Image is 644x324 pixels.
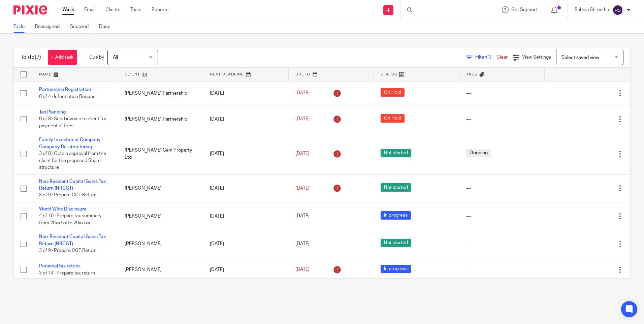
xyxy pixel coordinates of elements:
[612,5,623,15] img: svg%3E
[203,202,289,230] td: [DATE]
[118,230,203,258] td: [PERSON_NAME]
[21,54,41,61] h1: To do
[39,264,80,268] a: Personal tax return
[99,20,116,33] a: Done
[575,6,609,13] p: Rabina Shrestha
[466,185,538,192] div: ---
[203,174,289,202] td: [DATE]
[39,117,106,129] span: 0 of 8 · Send invoice to client for payment of fees
[89,54,104,61] p: Due by
[381,265,411,273] span: In progress
[475,55,496,60] span: Filter
[203,258,289,282] td: [DATE]
[118,81,203,105] td: [PERSON_NAME] Partnership
[466,213,538,220] div: ---
[203,230,289,258] td: [DATE]
[35,20,65,33] a: Reassigned
[466,149,491,157] span: Ongoing
[39,248,97,253] span: 3 of 9 · Prepare CGT Return
[39,151,106,170] span: 3 of 8 · Obtain approval from the client for the proposed Share structure
[381,239,411,247] span: Not started
[118,105,203,133] td: [PERSON_NAME] Partnership
[295,151,310,156] span: [DATE]
[295,91,310,96] span: [DATE]
[39,110,66,115] a: Tax Planning
[295,117,310,121] span: [DATE]
[381,114,405,123] span: On Hold
[486,55,491,60] span: (1)
[295,186,310,191] span: [DATE]
[62,6,74,13] a: Work
[13,5,47,14] img: Pixie
[39,179,106,191] a: Non-Resident Capital Gains Tax Return (NRCGT)
[130,6,141,13] a: Team
[152,6,168,13] a: Reports
[295,267,310,272] span: [DATE]
[39,207,87,212] a: World Wide Disclosure
[48,50,77,65] a: + Add task
[39,271,95,276] span: 3 of 14 · Prepare tax return
[511,7,537,12] span: Get Support
[561,55,599,60] span: Select saved view
[496,55,508,60] a: Clear
[39,234,106,246] a: Non-Resident Capital Gains Tax Return (NRCGT)
[70,20,94,33] a: Snoozed
[84,6,95,13] a: Email
[39,87,91,92] a: Partnership Registration
[381,88,405,97] span: On Hold
[13,20,30,33] a: To do
[39,94,97,99] span: 0 of 4 · Information Request
[295,214,310,219] span: [DATE]
[466,116,538,123] div: ---
[466,240,538,247] div: ---
[39,137,103,149] a: Family Investment Company - Company Re-structuring
[118,202,203,230] td: [PERSON_NAME]
[118,133,203,174] td: [PERSON_NAME] Cam Property Ltd
[203,105,289,133] td: [DATE]
[203,133,289,174] td: [DATE]
[381,183,411,192] span: Not started
[113,55,118,60] span: All
[466,266,538,273] div: ---
[39,214,101,226] span: 4 of 10 · Prepare tax summary from 20xx/xx to 20xx/xx
[118,258,203,282] td: [PERSON_NAME]
[466,90,538,97] div: ---
[105,6,120,13] a: Clients
[35,55,41,60] span: (7)
[522,55,551,60] span: View Settings
[381,211,411,220] span: In progress
[203,81,289,105] td: [DATE]
[295,241,310,246] span: [DATE]
[39,193,97,198] span: 3 of 9 · Prepare CGT Return
[118,174,203,202] td: [PERSON_NAME]
[381,149,411,157] span: Not started
[466,72,478,76] span: Tags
